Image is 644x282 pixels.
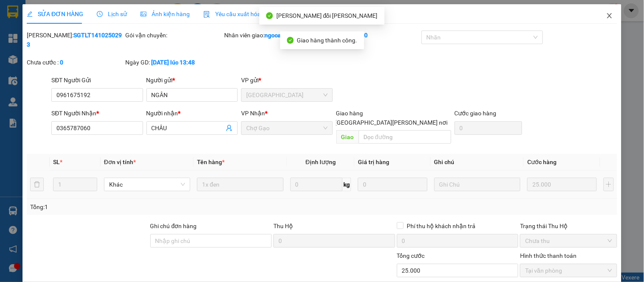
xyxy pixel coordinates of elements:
[97,11,127,17] span: Lịch sử
[150,234,272,248] input: Ghi chú đơn hàng
[431,154,524,170] th: Ghi chú
[27,11,33,17] span: edit
[51,75,143,85] div: SĐT Người Gửi
[336,130,359,144] span: Giao
[27,32,122,48] b: SGTLT1410250293
[126,31,222,40] div: Gói vận chuyển:
[27,58,124,67] div: Chưa cước :
[224,31,321,40] div: Nhân viên giao:
[358,178,427,191] input: 0
[203,11,210,18] img: icon
[336,110,363,117] span: Giao hàng
[146,109,238,118] div: Người nhận
[527,159,557,165] span: Cước hàng
[397,252,425,259] span: Tổng cước
[30,202,249,212] div: Tổng: 1
[27,11,83,17] span: SỬA ĐƠN HÀNG
[520,252,577,259] label: Hình thức thanh toán
[276,12,378,19] span: [PERSON_NAME] đổi [PERSON_NAME]
[30,178,44,191] button: delete
[606,12,613,19] span: close
[455,121,523,135] input: Cước giao hàng
[520,221,617,231] div: Trạng thái Thu Hộ
[359,130,451,144] input: Dọc đường
[264,32,292,39] b: ngocan.tlt
[525,264,612,277] span: Tại văn phòng
[197,178,283,191] input: VD: Bàn, Ghế
[53,159,60,165] span: SL
[109,178,185,191] span: Khác
[126,58,222,67] div: Ngày GD:
[203,11,293,17] span: Yêu cầu xuất hóa đơn điện tử
[323,31,419,40] div: Cước rồi :
[332,118,451,127] span: [GEOGRAPHIC_DATA][PERSON_NAME] nơi
[104,159,136,165] span: Đơn vị tính
[226,125,233,131] span: user-add
[141,11,190,17] span: Ảnh kiện hàng
[287,37,294,44] span: check-circle
[241,75,332,85] div: VP gửi
[297,37,357,44] span: Giao hàng thành công.
[141,11,146,17] span: picture
[527,178,597,191] input: 0
[604,178,614,191] button: plus
[306,159,336,165] span: Định lượng
[598,4,622,28] button: Close
[266,12,273,19] span: check-circle
[197,159,225,165] span: Tên hàng
[343,178,351,191] span: kg
[525,235,612,247] span: Chưa thu
[273,223,293,229] span: Thu Hộ
[150,223,197,229] label: Ghi chú đơn hàng
[404,221,479,231] span: Phí thu hộ khách nhận trả
[60,59,63,66] b: 0
[97,11,103,17] span: clock-circle
[51,109,143,118] div: SĐT Người Nhận
[241,110,265,117] span: VP Nhận
[152,59,195,66] b: [DATE] lúc 13:48
[246,89,327,101] span: Sài Gòn
[246,122,327,134] span: Chợ Gạo
[434,178,520,191] input: Ghi Chú
[358,159,389,165] span: Giá trị hàng
[146,75,238,85] div: Người gửi
[27,31,124,49] div: [PERSON_NAME]:
[455,110,497,117] label: Cước giao hàng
